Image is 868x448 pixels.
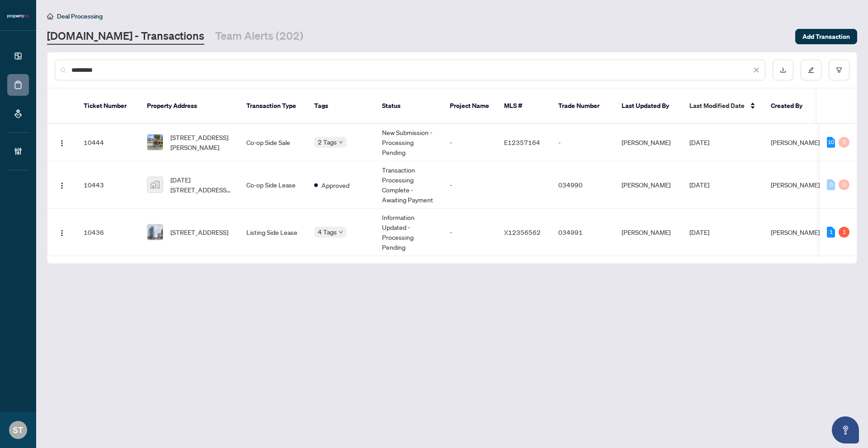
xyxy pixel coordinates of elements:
[827,137,835,148] div: 10
[443,161,497,209] td: -
[808,67,814,73] span: edit
[771,228,820,236] span: [PERSON_NAME]
[689,138,709,146] span: [DATE]
[55,135,69,149] button: Logo
[55,177,69,192] button: Logo
[47,28,204,45] a: [DOMAIN_NAME] - Transactions
[58,140,66,147] img: Logo
[76,89,140,124] th: Ticket Number
[614,161,682,209] td: [PERSON_NAME]
[47,13,53,19] span: home
[771,138,820,146] span: [PERSON_NAME]
[497,89,551,124] th: MLS #
[443,209,497,256] td: -
[55,225,69,239] button: Logo
[682,89,764,124] th: Last Modified Date
[58,229,66,237] img: Logo
[832,416,859,443] button: Open asap
[170,132,232,152] span: [STREET_ADDRESS][PERSON_NAME]
[140,89,239,124] th: Property Address
[551,124,614,161] td: -
[771,181,820,189] span: [PERSON_NAME]
[76,161,140,209] td: 10443
[239,89,307,124] th: Transaction Type
[551,209,614,256] td: 034991
[321,180,349,190] span: Approved
[443,124,497,161] td: -
[504,228,541,236] span: X12356562
[339,230,343,234] span: down
[829,60,849,80] button: filter
[170,227,228,237] span: [STREET_ADDRESS]
[689,181,709,189] span: [DATE]
[147,177,163,192] img: thumbnail-img
[614,89,682,124] th: Last Updated By
[7,14,29,19] img: logo
[318,137,337,147] span: 2 Tags
[215,28,303,45] a: Team Alerts (202)
[170,175,232,195] span: [DATE][STREET_ADDRESS][DATE]
[375,124,443,161] td: New Submission - Processing Pending
[764,89,818,124] th: Created By
[551,161,614,209] td: 034990
[375,89,443,124] th: Status
[839,137,849,148] div: 0
[76,124,140,161] td: 10444
[239,209,307,256] td: Listing Side Lease
[58,182,66,189] img: Logo
[57,12,103,20] span: Deal Processing
[239,161,307,209] td: Co-op Side Lease
[239,124,307,161] td: Co-op Side Sale
[801,60,821,80] button: edit
[780,67,786,73] span: download
[551,89,614,124] th: Trade Number
[839,227,849,238] div: 1
[827,179,835,190] div: 0
[443,89,497,124] th: Project Name
[614,209,682,256] td: [PERSON_NAME]
[689,228,709,236] span: [DATE]
[839,179,849,190] div: 0
[147,224,163,240] img: thumbnail-img
[13,424,23,436] span: ST
[375,209,443,256] td: Information Updated - Processing Pending
[147,135,163,150] img: thumbnail-img
[802,29,850,44] span: Add Transaction
[827,227,835,238] div: 1
[753,67,759,73] span: close
[836,67,842,73] span: filter
[504,138,540,146] span: E12357164
[318,227,337,237] span: 4 Tags
[339,140,343,145] span: down
[307,89,375,124] th: Tags
[773,60,793,80] button: download
[76,209,140,256] td: 10436
[614,124,682,161] td: [PERSON_NAME]
[795,29,857,44] button: Add Transaction
[375,161,443,209] td: Transaction Processing Complete - Awaiting Payment
[689,101,745,111] span: Last Modified Date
